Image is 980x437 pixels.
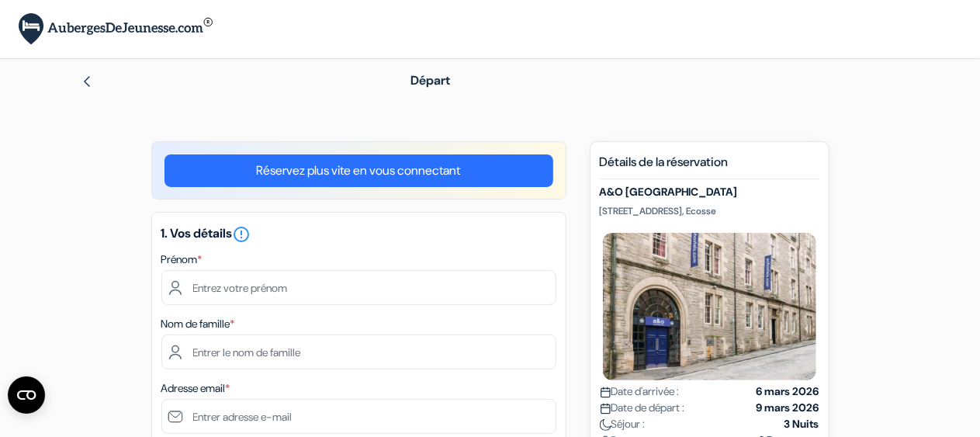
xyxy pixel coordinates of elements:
[164,154,553,187] a: Réservez plus vite en vous connectant
[161,316,235,332] label: Nom de famille
[81,75,93,88] img: left_arrow.svg
[600,387,611,398] img: calendar.svg
[8,376,45,414] button: Ouvrir le widget CMP
[600,383,680,400] span: Date d'arrivée :
[600,186,819,199] h5: A&O [GEOGRAPHIC_DATA]
[161,380,230,397] label: Adresse email
[600,205,819,217] p: [STREET_ADDRESS], Ecosse
[161,270,556,305] input: Entrez votre prénom
[233,225,251,244] i: error_outline
[410,72,450,88] span: Départ
[161,251,203,268] label: Prénom
[600,416,646,432] span: Séjour :
[600,400,685,416] span: Date de départ :
[161,335,556,369] input: Entrer le nom de famille
[784,416,819,432] strong: 3 Nuits
[600,419,611,431] img: moon.svg
[757,383,819,400] strong: 6 mars 2026
[600,403,611,414] img: calendar.svg
[600,154,819,179] h5: Détails de la réservation
[19,13,213,45] img: AubergesDeJeunesse.com
[233,225,251,241] a: error_outline
[161,399,556,434] input: Entrer adresse e-mail
[161,225,556,244] h5: 1. Vos détails
[757,400,819,416] strong: 9 mars 2026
